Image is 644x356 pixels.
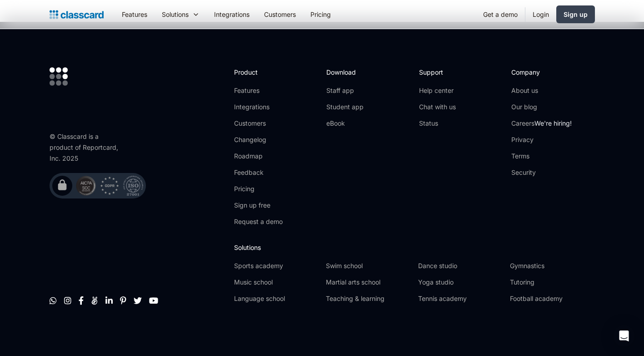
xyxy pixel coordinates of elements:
[326,261,410,270] a: Swim school
[564,10,588,19] div: Sign up
[326,67,364,77] h2: Download
[64,296,71,305] a: 
[418,278,503,287] a: Yoga studio
[50,131,122,164] div: © Classcard is a product of Reportcard, Inc. 2025
[326,294,410,303] a: Teaching & learning
[419,86,456,95] a: Help center
[525,4,556,25] a: Login
[91,296,98,305] a: 
[326,119,364,128] a: eBook
[234,168,283,177] a: Feedback
[234,152,283,161] a: Roadmap
[234,261,319,270] a: Sports academy
[419,119,456,128] a: Status
[207,4,257,25] a: Integrations
[234,294,319,303] a: Language school
[257,4,303,25] a: Customers
[105,296,113,305] a: 
[149,296,158,305] a: 
[511,102,572,112] a: Our blog
[134,296,142,305] a: 
[556,5,595,23] a: Sign up
[162,10,189,19] div: Solutions
[79,296,84,305] a: 
[234,135,283,144] a: Changelog
[234,119,283,128] a: Customers
[418,261,503,270] a: Dance studio
[511,86,572,95] a: About us
[234,184,283,193] a: Pricing
[234,278,319,287] a: Music school
[511,152,572,161] a: Terms
[50,296,57,305] a: 
[326,278,410,287] a: Martial arts school
[511,67,572,77] h2: Company
[511,135,572,144] a: Privacy
[234,217,283,226] a: Request a demo
[476,4,525,25] a: Get a demo
[120,296,126,305] a: 
[511,168,572,177] a: Security
[419,67,456,77] h2: Support
[511,119,572,128] a: CareersWe're hiring!
[510,261,594,270] a: Gymnastics
[234,201,283,210] a: Sign up free
[234,86,283,95] a: Features
[234,67,283,77] h2: Product
[613,325,635,347] div: Open Intercom Messenger
[50,8,104,21] a: home
[326,102,364,112] a: Student app
[155,4,207,25] div: Solutions
[303,4,338,25] a: Pricing
[419,102,456,112] a: Chat with us
[326,86,364,95] a: Staff app
[234,102,283,112] a: Integrations
[510,278,594,287] a: Tutoring
[418,294,503,303] a: Tennis academy
[510,294,594,303] a: Football academy
[534,119,572,127] span: We're hiring!
[234,243,594,252] h2: Solutions
[115,4,155,25] a: Features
